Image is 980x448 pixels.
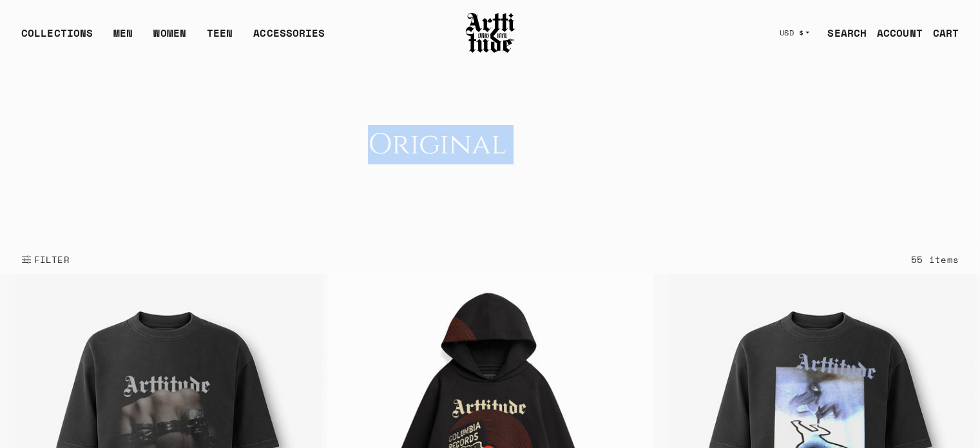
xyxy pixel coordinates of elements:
span: USD $ [780,28,804,38]
a: SEARCH [817,20,867,46]
button: USD $ [772,19,818,47]
a: Open cart [923,20,959,46]
div: ACCESSORIES [253,25,325,51]
div: 55 items [911,252,959,267]
a: WOMEN [153,25,186,51]
a: ACCOUNT [867,20,923,46]
button: Show filters [21,246,70,274]
video: Your browser does not support the video tag. [1,66,979,245]
a: TEEN [207,25,233,51]
ul: Main navigation [11,25,335,51]
h1: ARTT Original Collection [21,128,959,162]
span: FILTER [32,253,70,266]
div: CART [933,25,959,41]
div: COLLECTIONS [21,25,93,51]
a: MEN [113,25,133,51]
img: Arttitude [465,11,516,55]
